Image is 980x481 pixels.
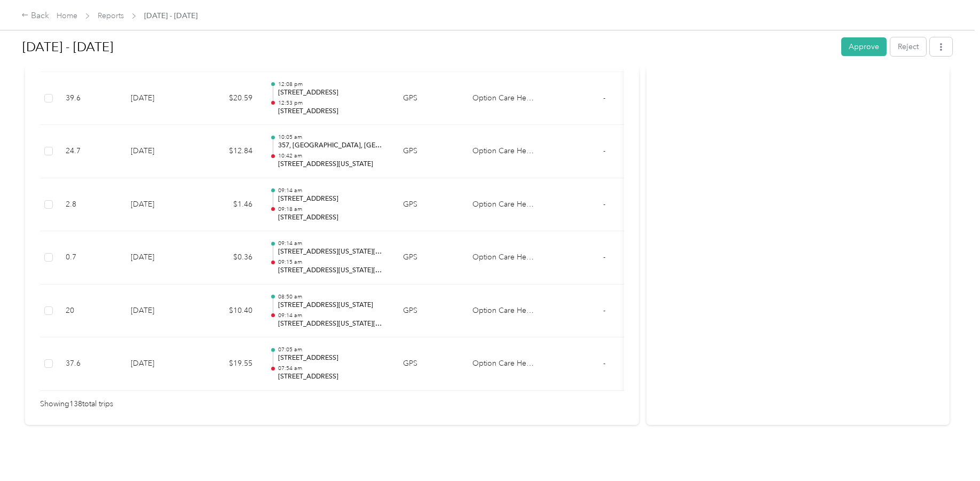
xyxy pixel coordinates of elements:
[278,293,386,301] p: 08:50 am
[57,285,122,338] td: 20
[122,72,197,125] td: [DATE]
[278,133,386,141] p: 10:05 am
[464,231,544,285] td: Option Care Health
[603,200,605,209] span: -
[197,72,261,125] td: $20.59
[57,231,122,285] td: 0.7
[278,258,386,266] p: 09:15 am
[464,178,544,232] td: Option Care Health
[278,206,386,213] p: 09:18 am
[394,337,464,391] td: GPS
[197,285,261,338] td: $10.40
[603,306,605,315] span: -
[197,178,261,232] td: $1.46
[394,231,464,285] td: GPS
[278,187,386,194] p: 09:14 am
[197,337,261,391] td: $19.55
[278,160,386,169] p: [STREET_ADDRESS][US_STATE]
[144,10,197,21] span: [DATE] - [DATE]
[278,240,386,247] p: 09:14 am
[278,312,386,319] p: 09:14 am
[603,359,605,368] span: -
[464,125,544,178] td: Option Care Health
[278,247,386,257] p: [STREET_ADDRESS][US_STATE][US_STATE]
[394,178,464,232] td: GPS
[122,285,197,338] td: [DATE]
[278,319,386,329] p: [STREET_ADDRESS][US_STATE][US_STATE]
[278,213,386,223] p: [STREET_ADDRESS]
[278,88,386,98] p: [STREET_ADDRESS]
[98,11,124,20] a: Reports
[278,372,386,382] p: [STREET_ADDRESS]
[464,285,544,338] td: Option Care Health
[278,365,386,372] p: 07:54 am
[21,10,49,22] div: Back
[603,253,605,262] span: -
[464,337,544,391] td: Option Care Health
[278,99,386,107] p: 12:53 pm
[278,152,386,160] p: 10:42 am
[603,93,605,102] span: -
[278,346,386,353] p: 07:05 am
[57,178,122,232] td: 2.8
[464,72,544,125] td: Option Care Health
[603,146,605,155] span: -
[197,231,261,285] td: $0.36
[841,37,887,56] button: Approve
[278,353,386,363] p: [STREET_ADDRESS]
[22,34,834,60] h1: Sep 1 - 30, 2025
[394,285,464,338] td: GPS
[278,301,386,310] p: [STREET_ADDRESS][US_STATE]
[920,421,980,481] iframe: Everlance-gr Chat Button Frame
[278,81,386,88] p: 12:08 pm
[394,72,464,125] td: GPS
[122,231,197,285] td: [DATE]
[57,72,122,125] td: 39.6
[197,125,261,178] td: $12.84
[278,141,386,151] p: 357, [GEOGRAPHIC_DATA], [GEOGRAPHIC_DATA], [GEOGRAPHIC_DATA], [US_STATE], 27295, [GEOGRAPHIC_DATA]
[890,37,926,56] button: Reject
[122,337,197,391] td: [DATE]
[57,125,122,178] td: 24.7
[40,398,113,410] span: Showing 138 total trips
[278,107,386,116] p: [STREET_ADDRESS]
[278,266,386,275] p: [STREET_ADDRESS][US_STATE][US_STATE]
[122,178,197,232] td: [DATE]
[122,125,197,178] td: [DATE]
[278,194,386,204] p: [STREET_ADDRESS]
[394,125,464,178] td: GPS
[57,337,122,391] td: 37.6
[57,11,77,20] a: Home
